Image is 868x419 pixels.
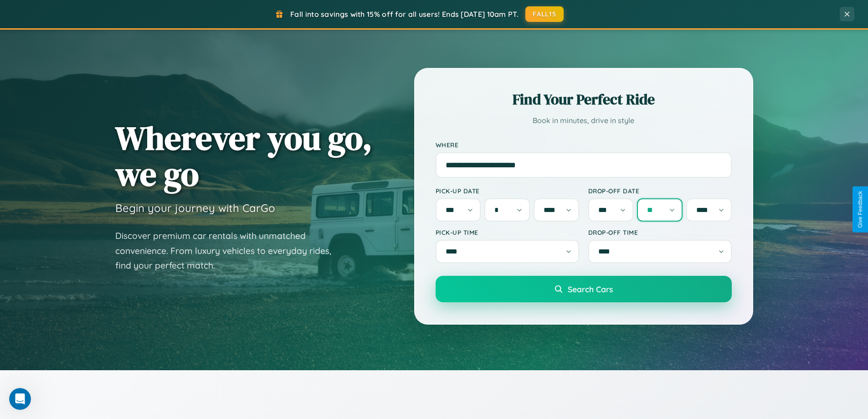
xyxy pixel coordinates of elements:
label: Drop-off Time [588,228,732,236]
h3: Begin your journey with CarGo [115,201,275,215]
span: Fall into savings with 15% off for all users! Ends [DATE] 10am PT. [290,10,519,19]
button: FALL15 [525,6,564,22]
h2: Find Your Perfect Ride [436,89,732,109]
label: Where [436,141,732,149]
p: Discover premium car rentals with unmatched convenience. From luxury vehicles to everyday rides, ... [115,228,343,273]
button: Search Cars [436,276,732,302]
label: Drop-off Date [588,187,732,195]
span: Search Cars [568,284,613,294]
div: Give Feedback [857,191,863,228]
iframe: Intercom live chat [9,388,31,410]
label: Pick-up Time [436,228,579,236]
label: Pick-up Date [436,187,579,195]
h1: Wherever you go, we go [115,120,372,192]
p: Book in minutes, drive in style [436,114,732,127]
